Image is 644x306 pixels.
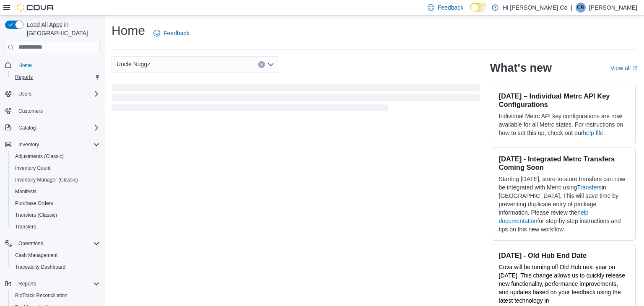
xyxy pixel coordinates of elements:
button: Catalog [2,122,103,134]
a: help file [583,130,603,136]
span: Reports [15,279,100,289]
a: Customers [15,106,46,116]
span: Users [15,89,100,99]
button: Operations [2,238,103,249]
span: Reports [12,72,100,82]
span: Manifests [12,187,100,197]
button: Manifests [8,186,103,197]
button: Inventory Manager (Classic) [8,174,103,186]
span: Cash Management [12,250,100,260]
button: Open list of options [267,61,274,68]
a: Transfers [577,184,602,191]
button: Inventory [2,139,103,150]
button: Inventory [15,140,42,150]
button: Users [15,89,35,99]
button: Users [2,88,103,100]
p: [PERSON_NAME] [589,3,637,13]
span: Purchase Orders [15,200,53,207]
span: Transfers (Classic) [12,210,100,220]
span: Traceabilty Dashboard [15,264,65,270]
span: Catalog [18,124,36,131]
span: Transfers (Classic) [15,212,57,218]
span: Purchase Orders [12,198,100,208]
span: Cash Management [15,252,57,259]
h3: [DATE] – Individual Metrc API Key Configurations [499,92,628,109]
span: Inventory Manager (Classic) [15,176,78,183]
button: Clear input [258,61,265,68]
span: Manifests [15,188,36,195]
a: Transfers (Classic) [12,210,60,220]
span: Feedback [438,3,463,12]
span: Feedback [164,29,189,37]
p: | [571,3,572,13]
p: Starting [DATE], store-to-store transfers can now be integrated with Metrc using in [GEOGRAPHIC_D... [499,175,628,233]
a: Inventory Count [12,163,54,173]
span: Uncle Nuggz [117,59,150,69]
button: Adjustments (Classic) [8,150,103,162]
span: Catalog [15,123,100,133]
button: Reports [2,278,103,290]
span: Traceabilty Dashboard [12,262,100,272]
span: Inventory Count [12,163,100,173]
a: help documentation [499,209,589,224]
span: Inventory [15,140,100,150]
a: View allExternal link [610,65,637,71]
span: Customers [18,108,43,114]
a: Manifests [12,187,40,197]
span: Home [15,60,100,70]
h1: Home [112,22,145,39]
img: Cova [17,3,55,12]
span: BioTrack Reconciliation [12,290,100,301]
button: Purchase Orders [8,197,103,209]
span: Home [18,62,32,69]
a: Reports [12,72,36,82]
span: Adjustments (Classic) [15,153,64,160]
button: Operations [15,239,47,249]
button: Inventory Count [8,162,103,174]
button: BioTrack Reconciliation [8,290,103,301]
svg: External link [632,66,637,71]
span: Customers [15,106,100,116]
a: Adjustments (Classic) [12,151,67,161]
span: Inventory [18,141,39,148]
button: Cash Management [8,249,103,261]
a: Purchase Orders [12,198,57,208]
span: Transfers [15,223,36,230]
p: Individual Metrc API key configurations are now available for all Metrc states. For instructions ... [499,112,628,137]
span: CR [577,3,584,13]
p: Hi [PERSON_NAME] Co [503,3,567,13]
button: Transfers (Classic) [8,209,103,221]
div: Chris Reves [576,3,586,13]
button: Reports [15,279,39,289]
span: Transfers [12,222,100,232]
button: Reports [8,71,103,83]
a: BioTrack Reconciliation [12,290,71,301]
a: Inventory Manager (Classic) [12,175,81,185]
a: Cash Management [12,250,61,260]
span: Inventory Count [15,165,51,171]
a: Home [15,60,35,70]
span: Adjustments (Classic) [12,151,100,161]
h3: [DATE] - Integrated Metrc Transfers Coming Soon [499,155,628,171]
span: Load All Apps in [GEOGRAPHIC_DATA] [23,21,100,37]
span: Reports [15,74,33,80]
a: Transfers [12,222,39,232]
span: Inventory Manager (Classic) [12,175,100,185]
button: Home [2,59,103,71]
a: Feedback [150,25,192,41]
span: Operations [15,239,100,249]
span: BioTrack Reconciliation [15,292,68,299]
button: Customers [2,105,103,117]
h3: [DATE] - Old Hub End Date [499,251,628,259]
span: Reports [18,280,36,287]
a: Traceabilty Dashboard [12,262,69,272]
button: Traceabilty Dashboard [8,261,103,273]
button: Catalog [15,123,39,133]
h2: What's new [490,61,552,75]
span: Operations [18,240,43,247]
input: Dark Mode [470,3,488,12]
span: Loading [112,86,480,113]
button: Transfers [8,221,103,233]
span: Users [18,91,31,97]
